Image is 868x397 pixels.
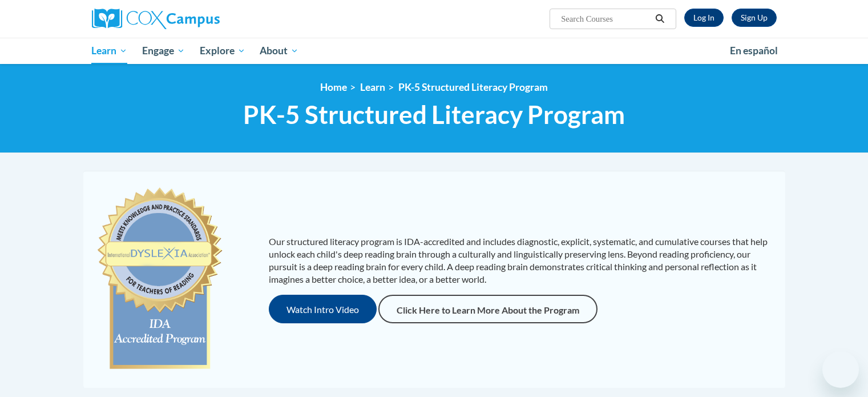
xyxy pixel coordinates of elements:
a: About [252,38,306,64]
a: Cox Campus [92,9,309,29]
span: About [260,44,298,58]
a: En español [722,39,785,63]
button: Watch Intro Video [269,295,377,323]
img: c477cda6-e343-453b-bfce-d6f9e9818e1c.png [95,182,225,376]
span: Learn [91,44,127,58]
img: Cox Campus [92,9,220,29]
a: Home [320,81,347,93]
a: PK-5 Structured Literacy Program [398,81,548,93]
a: Engage [135,38,192,64]
span: Engage [142,44,185,58]
input: Search Courses [560,12,651,26]
span: PK-5 Structured Literacy Program [243,99,625,130]
a: Click Here to Learn More About the Program [378,295,597,323]
div: Main menu [75,38,794,64]
a: Log In [684,9,724,27]
a: Learn [360,81,385,93]
a: Explore [192,38,253,64]
iframe: Button to launch messaging window [822,351,859,388]
span: En español [730,45,778,57]
a: Learn [84,38,135,64]
p: Our structured literacy program is IDA-accredited and includes diagnostic, explicit, systematic, ... [269,235,774,286]
button: Search [651,12,668,26]
span: Explore [200,44,245,58]
a: Register [732,9,777,27]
